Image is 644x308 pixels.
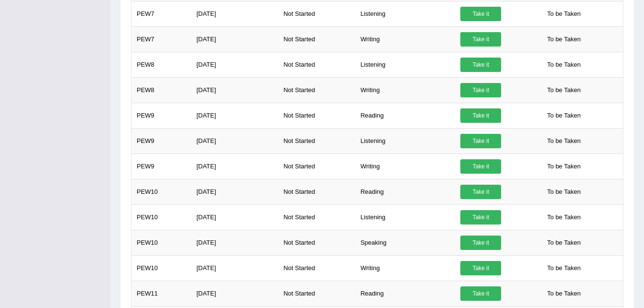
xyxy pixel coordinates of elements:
td: [DATE] [191,230,279,255]
span: To be Taken [542,210,585,225]
td: Not Started [278,128,355,154]
td: PEW8 [131,52,191,77]
td: Not Started [278,230,355,255]
td: Listening [355,1,456,26]
td: Listening [355,52,456,77]
td: [DATE] [191,154,279,179]
a: Take it [460,58,501,72]
td: Writing [355,26,456,52]
a: Take it [460,261,501,275]
span: To be Taken [542,236,585,250]
td: Writing [355,255,456,281]
td: PEW10 [131,179,191,204]
td: Not Started [278,1,355,26]
td: Reading [355,179,456,204]
a: Take it [460,159,501,174]
td: [DATE] [191,1,279,26]
span: To be Taken [542,261,585,275]
td: PEW7 [131,1,191,26]
a: Take it [460,134,501,148]
td: [DATE] [191,77,279,103]
span: To be Taken [542,7,585,21]
td: [DATE] [191,281,279,306]
a: Take it [460,210,501,225]
a: Take it [460,108,501,123]
a: Take it [460,286,501,301]
span: To be Taken [542,159,585,174]
a: Take it [460,185,501,199]
td: Not Started [278,204,355,230]
td: Not Started [278,154,355,179]
td: [DATE] [191,204,279,230]
td: PEW10 [131,230,191,255]
td: [DATE] [191,255,279,281]
td: [DATE] [191,52,279,77]
td: [DATE] [191,26,279,52]
span: To be Taken [542,32,585,47]
td: [DATE] [191,179,279,204]
td: PEW9 [131,154,191,179]
td: Not Started [278,26,355,52]
a: Take it [460,236,501,250]
td: Writing [355,77,456,103]
td: PEW9 [131,103,191,128]
span: To be Taken [542,83,585,97]
td: PEW7 [131,26,191,52]
td: PEW11 [131,281,191,306]
td: PEW8 [131,77,191,103]
span: To be Taken [542,286,585,301]
td: Not Started [278,52,355,77]
td: Writing [355,154,456,179]
td: Not Started [278,77,355,103]
span: To be Taken [542,185,585,199]
a: Take it [460,7,501,21]
td: Not Started [278,103,355,128]
a: Take it [460,32,501,47]
td: PEW10 [131,204,191,230]
span: To be Taken [542,134,585,148]
a: Take it [460,83,501,97]
td: Not Started [278,281,355,306]
span: To be Taken [542,108,585,123]
td: PEW10 [131,255,191,281]
td: PEW9 [131,128,191,154]
td: Not Started [278,179,355,204]
td: Not Started [278,255,355,281]
td: Speaking [355,230,456,255]
td: [DATE] [191,128,279,154]
td: Listening [355,204,456,230]
td: Reading [355,103,456,128]
span: To be Taken [542,58,585,72]
td: Reading [355,281,456,306]
td: Listening [355,128,456,154]
td: [DATE] [191,103,279,128]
